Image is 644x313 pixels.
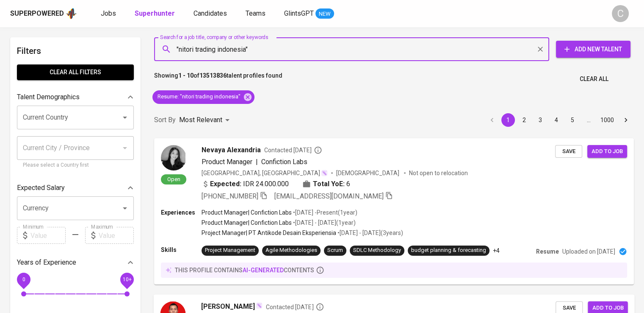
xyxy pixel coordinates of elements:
p: Project Manager | PT Antikode Desain Eksperiensia [202,229,336,237]
span: NEW [315,10,334,18]
button: Add New Talent [556,41,630,58]
div: Agile Methodologies [265,246,317,254]
button: Go to page 5 [566,113,579,127]
span: Save [560,303,578,313]
p: Product Manager | Confiction Labs [202,218,292,227]
p: Product Manager | Confiction Labs [202,208,292,217]
span: Open [164,176,184,183]
button: Clear All filters [17,64,134,80]
div: Project Management [205,246,255,254]
span: Clear All [580,74,608,84]
button: Open [119,112,131,123]
p: Please select a Country first [23,161,128,170]
div: Most Relevant [179,112,232,128]
button: Go to page 3 [533,113,547,127]
button: Go to page 2 [517,113,531,127]
a: Jobs [101,8,118,19]
span: | [256,157,258,167]
div: IDR 24.000.000 [202,179,289,189]
div: Years of Experience [17,254,134,271]
span: [EMAIL_ADDRESS][DOMAIN_NAME] [274,192,384,200]
p: • [DATE] - [DATE] ( 1 year ) [292,218,356,227]
a: GlintsGPT NEW [284,8,334,19]
p: Years of Experience [17,257,76,268]
div: Expected Salary [17,179,134,196]
p: Expected Salary [17,183,65,193]
div: Scrum [327,246,343,254]
p: Sort By [154,115,176,125]
p: this profile contains contents [175,266,314,274]
span: Clear All filters [24,67,127,78]
span: Resume : "nitori trading indonesia" [152,93,246,101]
button: page 1 [501,113,515,127]
input: Value [99,227,134,244]
a: OpenNevaya AlexandriaContacted [DATE]Product Manager|Confiction Labs[GEOGRAPHIC_DATA], [GEOGRAPHI... [154,138,634,285]
div: Talent Demographics [17,89,134,106]
svg: By Batam recruiter [314,146,322,154]
button: Clear All [576,71,612,87]
b: Total YoE: [313,179,345,189]
b: 13513836 [199,72,227,79]
div: [GEOGRAPHIC_DATA], [GEOGRAPHIC_DATA] [202,169,328,177]
p: Not open to relocation [409,169,468,177]
button: Open [119,202,131,214]
p: Experiences [161,208,202,217]
button: Clear [534,43,546,55]
p: • [DATE] - [DATE] ( 3 years ) [336,229,403,237]
span: Add to job [591,147,623,156]
input: Value [30,227,66,244]
p: Talent Demographics [17,92,80,102]
button: Go to next page [619,113,633,127]
button: Save [555,145,582,158]
span: Candidates [193,9,227,17]
span: GlintsGPT [284,9,314,17]
span: Save [559,147,578,156]
a: Teams [246,8,267,19]
span: 6 [346,179,350,189]
p: Showing of talent profiles found [154,71,282,87]
p: Most Relevant [179,115,222,125]
b: Superhunter [135,9,175,17]
span: [PERSON_NAME] [201,301,255,311]
svg: By Batam recruiter [315,302,324,311]
a: Superpoweredapp logo [10,7,77,20]
span: Confiction Labs [261,158,307,166]
span: [DEMOGRAPHIC_DATA] [336,169,401,177]
a: Candidates [193,8,229,19]
div: Resume: "nitori trading indonesia" [152,90,254,104]
span: Teams [246,9,265,17]
span: [PHONE_NUMBER] [202,192,258,200]
p: • [DATE] - Present ( 1 year ) [292,208,357,217]
div: … [582,116,595,124]
img: magic_wand.svg [256,302,263,309]
span: Product Manager [202,158,252,166]
p: Resume [536,247,559,256]
div: SDLC Methodology [353,246,401,254]
button: Add to job [587,145,627,158]
span: Nevaya Alexandria [202,145,261,155]
p: +4 [493,246,500,255]
img: 458dc9108bc70be3a72b92cd87a87106.png [161,145,186,170]
b: 1 - 10 [178,72,193,79]
span: Add to job [592,303,623,313]
span: AI-generated [243,267,284,274]
button: Go to page 1000 [598,113,616,127]
button: Go to page 4 [550,113,563,127]
span: 10+ [122,277,131,282]
h6: Filters [17,44,134,58]
nav: pagination navigation [484,113,634,127]
span: 0 [22,277,25,282]
img: app logo [66,7,77,20]
span: Contacted [DATE] [266,302,324,311]
p: Uploaded on [DATE] [562,247,615,256]
p: Skills [161,246,202,254]
span: Add New Talent [563,44,624,55]
div: C [612,5,629,22]
div: Superpowered [10,9,64,19]
span: Jobs [101,9,116,17]
a: Superhunter [135,8,177,19]
img: magic_wand.svg [321,170,328,176]
div: budget planning & forecasting [411,246,486,254]
b: Expected: [210,179,241,189]
span: Contacted [DATE] [264,146,322,154]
